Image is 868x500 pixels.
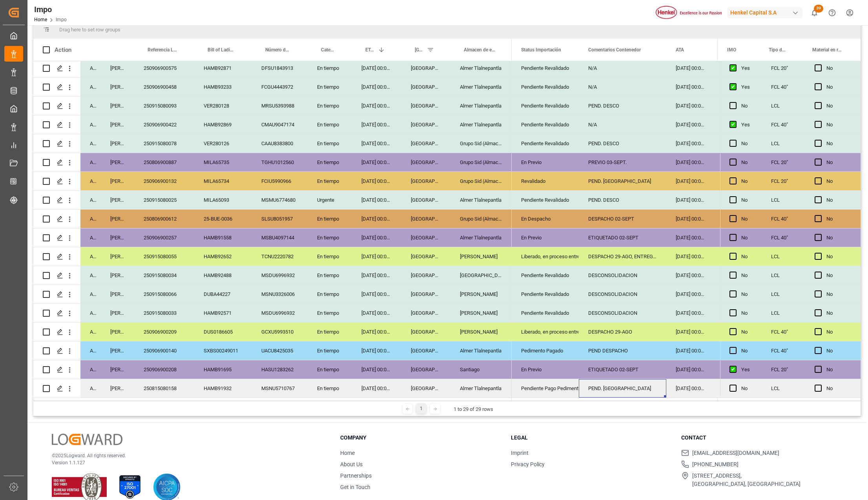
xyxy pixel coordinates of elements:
div: HAMB93233 [194,78,252,96]
button: Help Center [823,4,841,22]
div: FCL 40" [762,115,805,134]
div: No [826,59,851,77]
div: MSNU5710767 [252,379,308,398]
div: FCL 20" [762,153,805,172]
div: Almer Tlalnepantla [450,115,512,134]
div: [DATE] 00:00:00 [666,228,714,247]
div: [GEOGRAPHIC_DATA] [401,134,450,153]
div: Press SPACE to select this row. [720,379,861,398]
div: Yes [741,78,752,96]
div: DESPACHO 02-SEPT [579,210,666,228]
div: Almer Tlalnepantla [450,191,512,209]
div: DESPACHO 29-AGO [579,323,666,341]
div: PEND. [GEOGRAPHIC_DATA] [579,172,666,190]
div: [DATE] 00:00:00 [666,266,714,285]
div: [PERSON_NAME] [101,360,134,379]
div: MILA65093 [194,191,252,209]
div: FCGU4443972 [252,78,308,96]
div: Press SPACE to select this row. [720,153,861,172]
div: 250806900612 [134,210,194,228]
div: [GEOGRAPHIC_DATA] [450,266,512,285]
div: En tiempo [308,78,352,96]
div: 250915080078 [134,134,194,153]
div: [PERSON_NAME] [101,153,134,172]
div: 250906900458 [134,78,194,96]
div: En tiempo [308,228,352,247]
div: Pendiente Revalidado [521,59,569,77]
div: PEND. DESCO [579,191,666,209]
div: FCL 40" [762,228,805,247]
div: HAMB92571 [194,304,252,322]
div: [GEOGRAPHIC_DATA] [401,228,450,247]
div: [GEOGRAPHIC_DATA] [401,59,450,77]
div: Press SPACE to select this row. [33,191,512,210]
div: Press SPACE to select this row. [720,115,861,134]
a: Home [34,17,47,22]
div: 250906900140 [134,341,194,360]
div: Action [55,46,71,53]
div: Press SPACE to select this row. [33,97,512,115]
div: [DATE] 00:00:00 [352,323,401,341]
span: IMO [727,47,736,53]
div: [PERSON_NAME] [101,379,134,398]
div: LCL [762,304,805,322]
div: En tiempo [308,323,352,341]
div: Arrived [80,97,101,115]
div: Press SPACE to select this row. [33,341,512,360]
div: Arrived [80,341,101,360]
div: [GEOGRAPHIC_DATA] [401,323,450,341]
div: [DATE] 00:00:00 [666,210,714,228]
div: [DATE] 00:00:00 [666,323,714,341]
a: About Us [340,461,363,467]
div: Press SPACE to select this row. [720,134,861,153]
div: No [826,97,851,115]
div: MILA65734 [194,172,252,190]
div: Pendiente Revalidado [521,97,569,115]
div: Press SPACE to select this row. [720,97,861,115]
div: HAMB92871 [194,59,252,77]
div: [PERSON_NAME] [450,285,512,303]
div: [PERSON_NAME] [101,304,134,322]
div: LCL [762,266,805,285]
div: [PERSON_NAME] [101,134,134,153]
div: [PERSON_NAME] [101,115,134,134]
div: [GEOGRAPHIC_DATA] [401,360,450,379]
div: Press SPACE to select this row. [720,59,861,78]
div: PREVIO 03-SEPT. [579,153,666,172]
div: 250815080158 [134,379,194,398]
div: 250915080034 [134,266,194,285]
div: MSBU4097144 [252,228,308,247]
button: show 39 new notifications [806,4,823,22]
div: PEND. DESCO [579,97,666,115]
div: [DATE] 00:00:00 [352,285,401,303]
div: En tiempo [308,153,352,172]
div: Arrived [80,59,101,77]
div: [GEOGRAPHIC_DATA] [401,341,450,360]
div: 250906900257 [134,228,194,247]
div: [DATE] 00:00:00 [666,172,714,190]
div: MSMU6774680 [252,191,308,209]
span: 39 [814,5,823,13]
div: [DATE] 00:00:00 [352,59,401,77]
div: Almer Tlalnepantla [450,59,512,77]
div: En tiempo [308,97,352,115]
div: 250906900422 [134,115,194,134]
div: LCL [762,134,805,153]
div: En tiempo [308,115,352,134]
div: [DATE] 00:00:00 [666,59,714,77]
div: Arrived [80,304,101,322]
div: [PERSON_NAME] [101,191,134,209]
div: [DATE] 00:00:00 [352,341,401,360]
div: TCNU2220782 [252,247,308,266]
div: [DATE] 00:00:00 [666,134,714,153]
span: Categoría [321,47,336,53]
div: Press SPACE to select this row. [33,285,512,304]
div: [DATE] 00:00:00 [352,172,401,190]
div: [GEOGRAPHIC_DATA] [401,78,450,96]
div: Arrived [80,360,101,379]
img: Logward Logo [52,434,122,445]
span: Tipo de Carga (LCL/FCL) [769,47,786,53]
div: [GEOGRAPHIC_DATA] [401,115,450,134]
div: Press SPACE to select this row. [33,153,512,172]
div: En tiempo [308,304,352,322]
